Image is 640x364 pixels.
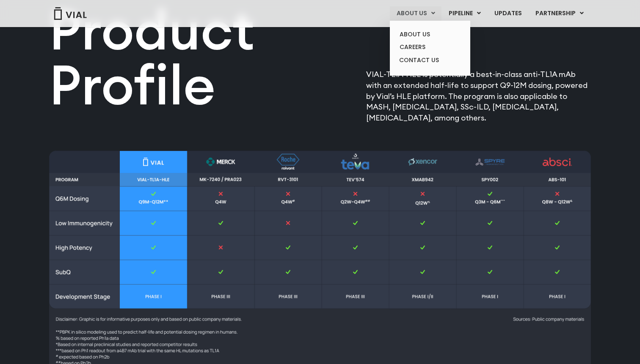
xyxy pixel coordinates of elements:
a: CONTACT US [393,54,467,67]
a: PIPELINEMenu Toggle [442,6,487,21]
a: UPDATES [488,6,528,21]
a: ABOUT USMenu Toggle [390,6,441,21]
a: PARTNERSHIPMenu Toggle [529,6,590,21]
p: VIAL-TL1A-HLE is potentially a best-in-class anti-TL1A mAb with an extended half-life to support ... [366,69,591,123]
a: CAREERS [393,41,467,54]
img: Vial Logo [53,7,87,20]
a: ABOUT US [393,28,467,41]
